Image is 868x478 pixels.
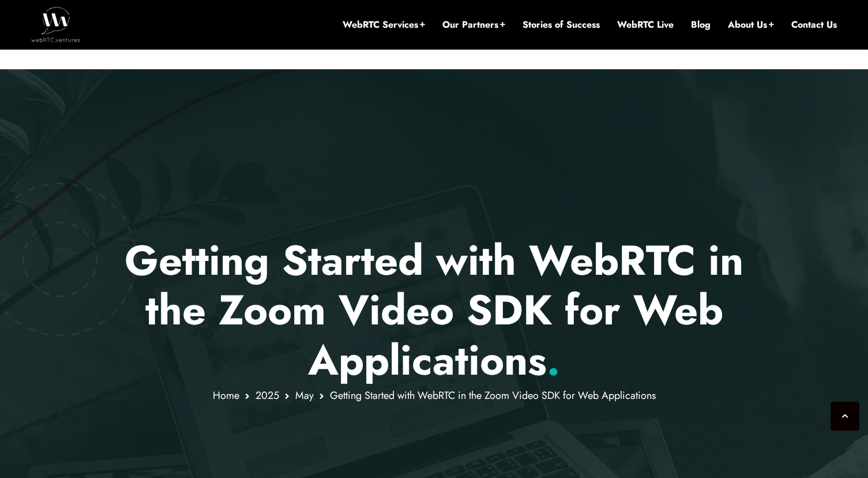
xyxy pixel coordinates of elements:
[547,330,560,390] span: .
[213,388,239,403] a: Home
[96,236,772,385] p: Getting Started with WebRTC in the Zoom Video SDK for Web Applications
[31,7,80,42] img: WebRTC.ventures
[523,18,600,31] a: Stories of Success
[691,18,711,31] a: Blog
[617,18,674,31] a: WebRTC Live
[791,18,837,31] a: Contact Us
[728,18,774,31] a: About Us
[330,388,656,403] span: Getting Started with WebRTC in the Zoom Video SDK for Web Applications
[255,388,279,403] a: 2025
[343,18,425,31] a: WebRTC Services
[442,18,505,31] a: Our Partners
[295,388,314,403] a: May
